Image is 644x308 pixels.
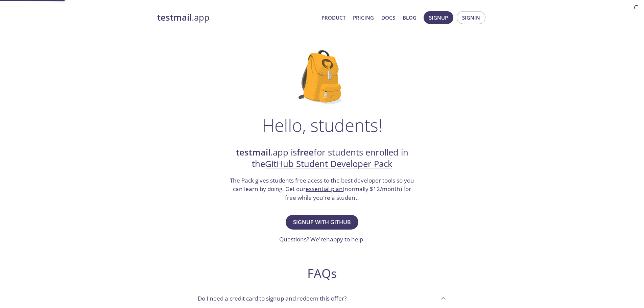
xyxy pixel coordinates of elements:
[381,13,395,22] a: Docs
[279,235,365,244] h3: Questions? We're .
[286,215,358,230] button: Signup with GitHub
[192,266,452,281] h2: FAQs
[297,146,314,158] strong: free
[229,176,415,202] h3: The Pack gives students free acess to the best developer tools so you can learn by doing. Get our...
[265,158,392,170] a: GitHub Student Developer Pack
[424,11,453,24] button: Signup
[306,185,343,193] a: essential plan
[429,13,448,22] span: Signup
[403,13,416,22] a: Blog
[262,115,382,135] h1: Hello, students!
[157,11,192,23] strong: testmail
[293,217,351,227] span: Signup with GitHub
[326,235,363,243] a: happy to help
[321,13,345,22] a: Product
[192,289,452,307] div: Do I need a credit card to signup and redeem this offer?
[457,11,485,24] button: Signin
[353,13,374,22] a: Pricing
[157,12,316,23] a: testmail.app
[198,294,347,303] p: Do I need a credit card to signup and redeem this offer?
[236,146,270,158] strong: testmail
[462,13,480,22] span: Signin
[229,147,415,170] h2: .app is for students enrolled in the
[299,50,345,104] img: github-student-backpack.png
